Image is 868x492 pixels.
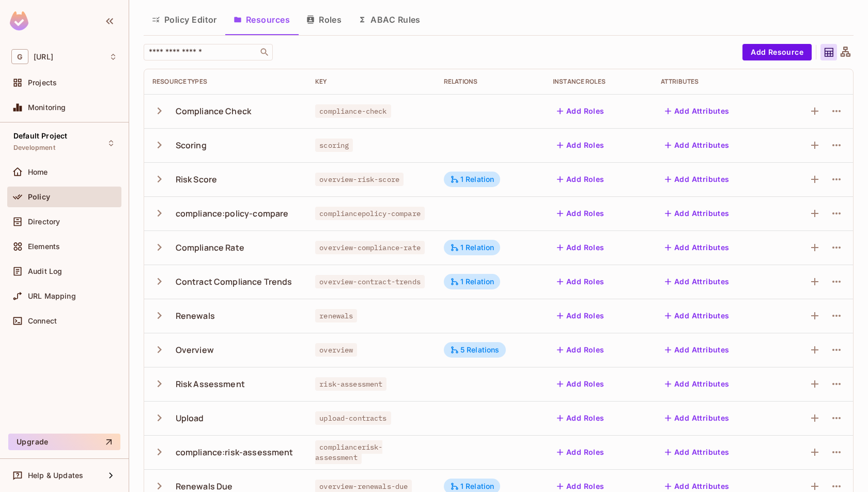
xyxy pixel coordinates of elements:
span: Development [13,144,55,152]
button: Add Roles [553,410,609,426]
span: Directory [28,218,60,226]
div: Overview [176,344,214,356]
div: Resource Types [152,78,299,86]
button: Add Attributes [661,273,734,290]
span: overview-risk-score [315,173,404,186]
span: compliancepolicy-compare [315,207,425,220]
div: Upload [176,412,204,424]
img: SReyMgAAAABJRU5ErkJggg== [10,11,28,30]
button: Add Roles [553,342,609,358]
button: Policy Editor [144,7,225,33]
button: Add Attributes [661,308,734,324]
span: risk-assessment [315,377,386,391]
div: compliance:policy-compare [176,208,289,219]
button: Add Roles [553,308,609,324]
div: Risk Assessment [176,378,245,390]
button: Add Attributes [661,376,734,392]
span: overview-compliance-rate [315,241,425,254]
button: Upgrade [8,434,120,450]
div: Renewals [176,310,215,321]
span: Help & Updates [28,471,83,480]
button: ABAC Rules [350,7,429,33]
span: Elements [28,242,60,251]
span: Default Project [13,132,67,140]
div: 5 Relations [450,345,500,355]
span: scoring [315,139,353,152]
div: Attributes [661,78,768,86]
span: Policy [28,193,50,201]
button: Add Roles [553,171,609,188]
div: Risk Score [176,174,218,185]
div: 1 Relation [450,482,494,491]
span: upload-contracts [315,411,391,425]
span: overview [315,343,357,357]
div: Renewals Due [176,481,233,492]
button: Add Attributes [661,103,734,119]
span: Connect [28,317,57,325]
button: Add Roles [553,205,609,222]
button: Add Roles [553,273,609,290]
button: Add Roles [553,444,609,460]
button: Add Attributes [661,410,734,426]
div: 1 Relation [450,175,494,184]
div: Contract Compliance Trends [176,276,292,287]
span: compliance-check [315,104,391,118]
span: overview-contract-trends [315,275,425,288]
span: renewals [315,309,357,322]
span: URL Mapping [28,292,76,300]
button: Add Attributes [661,137,734,153]
span: Monitoring [28,103,66,112]
span: Audit Log [28,267,62,275]
span: G [11,49,28,64]
div: Relations [444,78,536,86]
button: Add Roles [553,137,609,153]
span: Projects [28,79,57,87]
div: Key [315,78,427,86]
button: Add Attributes [661,205,734,222]
div: compliance:risk-assessment [176,447,293,458]
span: Workspace: genworx.ai [34,53,53,61]
div: 1 Relation [450,277,494,286]
button: Add Roles [553,376,609,392]
span: compliancerisk-assessment [315,440,382,464]
button: Resources [225,7,298,33]
button: Add Attributes [661,171,734,188]
div: 1 Relation [450,243,494,252]
div: Instance roles [553,78,644,86]
button: Add Attributes [661,342,734,358]
button: Add Resource [742,44,812,60]
button: Roles [298,7,350,33]
div: Scoring [176,140,207,151]
button: Add Attributes [661,239,734,256]
button: Add Roles [553,103,609,119]
div: Compliance Check [176,105,251,117]
button: Add Attributes [661,444,734,460]
button: Add Roles [553,239,609,256]
div: Compliance Rate [176,242,244,253]
span: Home [28,168,48,176]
